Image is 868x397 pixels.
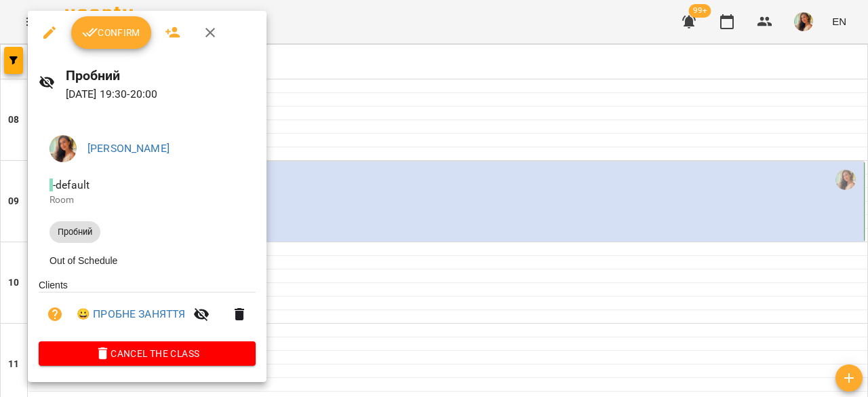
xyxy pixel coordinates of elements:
[77,306,185,322] a: 😀 ПРОБНЕ ЗАНЯТТЯ
[50,178,92,191] span: - default
[71,16,151,49] button: Confirm
[50,193,245,207] p: Room
[39,341,256,366] button: Cancel the class
[50,345,245,362] span: Cancel the class
[82,24,140,41] span: Confirm
[39,298,71,330] button: Unpaid. Bill the attendance?
[66,65,256,86] h6: Пробний
[50,226,100,238] span: Пробний
[39,248,256,273] li: Out of Schedule
[50,135,77,162] img: a50212d1731b15ff461de61708548de8.jpg
[39,278,256,341] ul: Clients
[66,86,256,102] p: [DATE] 19:30 - 20:00
[87,142,170,155] a: [PERSON_NAME]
